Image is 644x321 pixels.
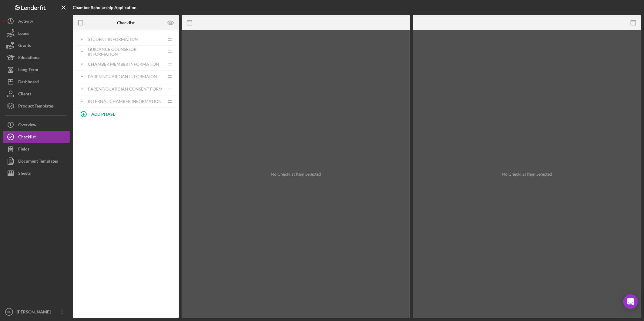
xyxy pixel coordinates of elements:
div: Educational [18,51,41,65]
b: Checklist [117,20,135,25]
b: Chamber Scholarship Application [73,5,136,10]
div: Internal Chamber Information [88,99,164,104]
div: Checklist [18,131,36,144]
div: Parent/Guardian Consent Form [88,87,164,91]
div: Parent/Guardian Informaion [88,74,164,79]
div: Sheets [18,167,31,181]
button: Activity [3,15,70,27]
text: BL [7,310,11,314]
button: Clients [3,88,70,100]
div: Open Intercom Messenger [623,294,638,309]
button: ADD PHASE [76,108,176,120]
button: Long-Term [3,64,70,76]
div: Student Information [88,37,164,42]
button: Grants [3,39,70,51]
div: Clients [18,88,31,101]
button: Loans [3,27,70,39]
div: No Checklist Item Selected [271,172,321,177]
button: Sheets [3,167,70,179]
button: Educational [3,51,70,64]
div: No Checklist Item Selected [502,172,552,177]
div: Product Templates [18,100,54,114]
button: Product Templates [3,100,70,112]
div: Grants [18,39,31,53]
div: Dashboard [18,76,39,89]
div: Loans [18,27,29,41]
button: BL[PERSON_NAME] [3,306,70,318]
button: Fields [3,143,70,155]
button: Checklist [3,131,70,143]
div: Chamber Member Information [88,62,164,67]
button: Dashboard [3,76,70,88]
button: Overview [3,119,70,131]
div: Guidance Counselor Information [88,47,164,57]
div: Fields [18,143,29,157]
div: Overview [18,119,36,132]
b: ADD PHASE [91,111,115,117]
div: Activity [18,15,33,29]
button: Document Templates [3,155,70,167]
div: [PERSON_NAME] [15,306,55,319]
div: Document Templates [18,155,58,169]
div: Long-Term [18,64,38,77]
